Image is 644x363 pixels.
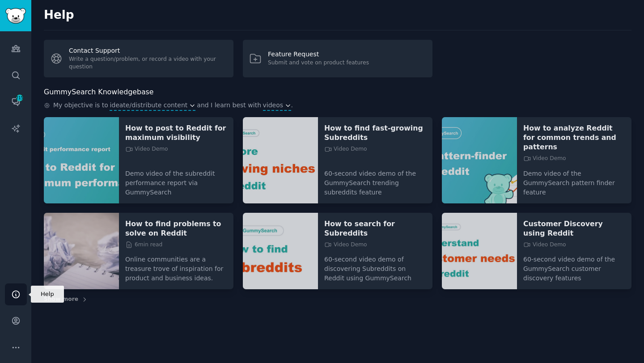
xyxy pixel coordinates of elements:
[324,219,426,238] a: How to search for Subreddits
[44,87,153,98] h2: GummySearch Knowledgebase
[125,145,168,153] span: Video Demo
[125,241,162,249] span: 6 min read
[523,123,625,152] a: How to analyze Reddit for common trends and patterns
[324,241,367,249] span: Video Demo
[442,117,517,203] img: How to analyze Reddit for common trends and patterns
[523,241,566,249] span: Video Demo
[5,8,26,24] img: GummySearch logo
[243,213,318,290] img: How to search for Subreddits
[523,155,566,163] span: Video Demo
[110,101,195,110] button: ideate/distribute content
[324,123,426,142] a: How to find fast-growing Subreddits
[44,8,631,22] h2: Help
[44,101,631,111] div: .
[263,101,291,110] button: videos
[44,295,78,304] span: Show more
[125,249,227,283] p: Online communities are a treasure trove of inspiration for product and business ideas.
[243,40,432,77] a: Feature RequestSubmit and vote on product features
[5,91,27,113] a: 215
[44,40,233,77] a: Contact SupportWrite a question/problem, or record a video with your question
[243,117,318,203] img: How to find fast-growing Subreddits
[324,249,426,283] p: 60-second video demo of discovering Subreddits on Reddit using GummySearch
[523,163,625,197] p: Demo video of the GummySearch pattern finder feature
[523,249,625,283] p: 60-second video demo of the GummySearch customer discovery features
[16,95,24,101] span: 215
[53,101,108,111] span: My objective is to
[268,59,369,67] div: Submit and vote on product features
[324,145,367,153] span: Video Demo
[125,123,227,142] a: How to post to Reddit for maximum visibility
[125,163,227,197] p: Demo video of the subreddit performance report via GummySearch
[125,219,227,238] a: How to find problems to solve on Reddit
[110,101,187,110] span: ideate/distribute content
[442,213,517,290] img: Customer Discovery using Reddit
[268,50,369,59] div: Feature Request
[263,101,284,110] span: videos
[324,163,426,197] p: 60-second video demo of the GummySearch trending subreddits feature
[523,219,625,238] a: Customer Discovery using Reddit
[197,101,261,111] span: and I learn best with
[44,117,119,203] img: How to post to Reddit for maximum visibility
[44,213,119,290] img: How to find problems to solve on Reddit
